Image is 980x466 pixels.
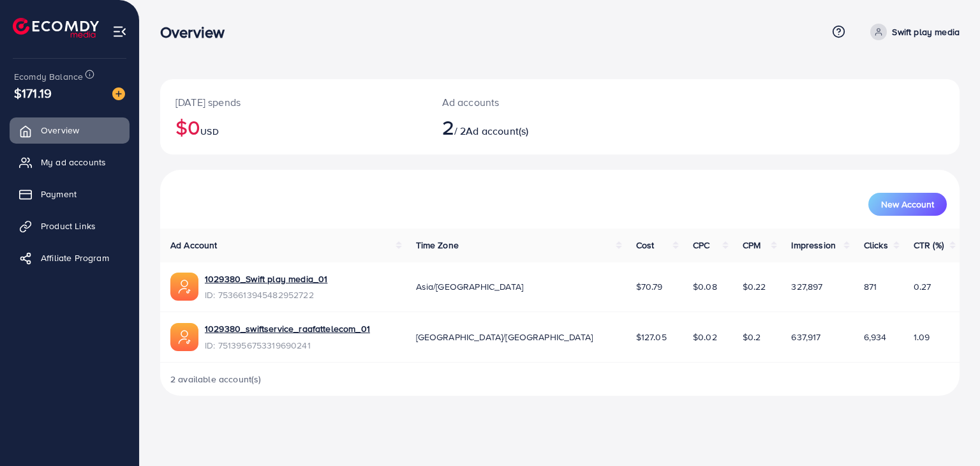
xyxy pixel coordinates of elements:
a: Affiliate Program [10,245,130,271]
span: Product Links [41,220,96,232]
a: Swift play media [865,24,960,40]
span: 327,897 [791,280,822,293]
span: CTR (%) [914,239,944,252]
p: [DATE] spends [175,94,412,110]
span: Ad account(s) [466,124,528,138]
a: Overview [10,117,130,143]
img: ic-ads-acc.e4c84228.svg [170,323,198,351]
span: ID: 7513956753319690241 [205,339,370,352]
span: My ad accounts [41,156,106,169]
span: Asia/[GEOGRAPHIC_DATA] [416,280,524,293]
a: Product Links [10,213,130,239]
span: $70.79 [636,280,663,293]
span: 6,934 [864,331,887,343]
span: 2 available account(s) [170,373,262,386]
span: Payment [41,188,77,200]
h2: $0 [175,115,412,139]
img: logo [13,18,99,38]
span: Impression [791,239,836,252]
a: Payment [10,181,130,207]
span: 871 [864,280,877,293]
a: 1029380_swiftservice_raafattelecom_01 [205,322,370,335]
a: 1029380_Swift play media_01 [205,273,327,285]
a: My ad accounts [10,149,130,175]
span: $171.19 [14,84,52,102]
img: menu [112,24,127,39]
iframe: Chat [926,409,970,456]
span: New Account [881,200,934,209]
span: 0.27 [914,280,932,293]
span: 1.09 [914,331,930,343]
span: $0.08 [693,280,717,293]
h3: Overview [160,23,235,41]
h2: / 2 [442,115,611,139]
span: [GEOGRAPHIC_DATA]/[GEOGRAPHIC_DATA] [416,331,593,343]
span: 637,917 [791,331,820,343]
img: ic-ads-acc.e4c84228.svg [170,273,198,301]
button: New Account [868,193,947,216]
span: $0.02 [693,331,717,343]
span: $0.22 [743,280,766,293]
span: Time Zone [416,239,459,252]
span: 2 [442,112,454,142]
span: Ecomdy Balance [14,70,83,83]
img: image [112,87,125,100]
span: Overview [41,124,79,137]
p: Ad accounts [442,94,611,110]
span: CPM [743,239,761,252]
span: $0.2 [743,331,761,343]
span: $127.05 [636,331,667,343]
span: Ad Account [170,239,218,252]
span: ID: 7536613945482952722 [205,289,327,301]
span: Affiliate Program [41,252,109,264]
span: USD [200,125,218,138]
span: Cost [636,239,655,252]
span: Clicks [864,239,888,252]
span: CPC [693,239,709,252]
p: Swift play media [892,24,960,40]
